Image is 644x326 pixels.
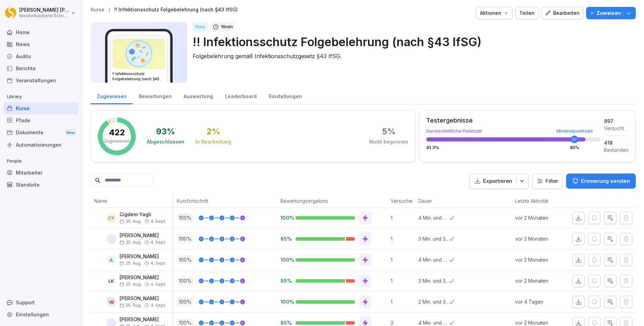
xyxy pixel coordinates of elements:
[177,197,273,204] p: Kursfortschritt
[104,138,130,144] p: Zugewiesen
[120,296,166,302] p: [PERSON_NAME]
[480,9,509,17] div: Aktionen
[151,219,166,224] span: 4. Sept.
[566,173,636,189] button: Erinnerung senden
[418,277,449,284] p: 3 Min. und 35 Sek.
[3,179,79,191] a: Standorte
[177,234,193,243] p: 100 %
[426,117,601,124] div: Testergebnisse
[112,71,165,82] h3: !! Infektionsschutz Folgebelehrung (nach §43 IfSG)
[94,197,170,204] p: Name
[369,138,408,145] div: Nicht begonnen
[120,254,166,260] p: [PERSON_NAME]
[515,197,560,204] p: Letzte Aktivität
[515,7,538,19] button: Teilen
[391,277,415,284] p: 1
[177,276,193,285] p: 100 %
[120,282,142,287] span: 25. Aug.
[570,146,579,150] div: 85 %
[109,128,125,137] p: 422
[3,139,79,151] a: Automatisierungen
[221,23,233,30] p: 16 min
[133,87,177,104] a: Bewertungen
[418,197,446,204] p: Dauer
[280,256,290,263] p: 100%
[19,7,70,13] p: [PERSON_NAME] [PERSON_NAME]
[156,127,175,136] div: 93 %
[91,7,104,13] a: Kurse
[3,156,79,167] p: People
[515,298,563,305] p: vor 4 Tagen
[120,240,142,245] span: 25. Aug.
[3,62,79,74] a: Berichte
[3,114,79,126] a: Pfade
[418,256,449,263] p: 4 Min. und 20 Sek.
[151,303,166,308] span: 4. Sept.
[120,317,166,323] p: [PERSON_NAME]
[120,219,142,224] span: 25. Aug.
[536,178,558,185] div: Filter
[151,240,166,245] span: 4. Sept.
[3,26,79,38] a: Home
[177,87,219,104] div: Auswertung
[391,298,415,305] p: 1
[596,9,621,17] p: Zuweisen
[382,127,396,136] div: 5 %
[391,256,415,263] p: 1
[106,276,116,286] div: LK
[193,22,208,31] div: Kurs
[3,102,79,114] a: Kurse
[109,7,110,13] p: /
[113,39,165,69] img: jtrrztwhurl1lt2nit6ma5t3.png
[177,297,193,306] p: 100 %
[391,235,415,242] p: 1
[391,197,411,204] p: Versuche
[193,52,630,60] p: Folgebelehrung gemäß Infektionsschutzgesetz §43 IfSG.
[120,212,166,218] p: Cigdem Yagli
[280,277,290,284] p: 85%
[106,297,116,307] div: VB
[418,235,449,242] p: 3 Min. und 37 Sek.
[177,255,193,264] p: 100 %
[426,146,601,150] div: 91.3 %
[91,87,133,104] a: Zugewiesen
[19,13,70,18] p: Meisterbäckerei Schneckenburger
[195,138,231,145] div: In Bearbeitung
[263,87,308,104] div: Einstellungen
[280,197,384,204] p: Bewertungsergebnis
[120,261,142,266] span: 25. Aug.
[532,174,562,189] button: Filter
[151,261,166,266] span: 4. Sept.
[541,7,583,19] a: Bearbeiten
[280,319,290,326] p: 85%
[3,308,79,320] a: Einstellungen
[106,213,116,223] div: CY
[515,277,563,284] p: vor 2 Monaten
[418,214,449,221] p: 4 Min. und 3 Sek.
[3,74,79,86] a: Veranstaltungen
[3,50,79,62] a: Audits
[470,173,529,189] button: Exportieren
[3,91,79,102] p: Library
[147,138,184,145] div: Abgeschlossen
[3,38,79,50] div: News
[219,87,263,104] a: Leaderboard
[426,129,601,133] div: Durchschnittliche Punktzahl
[280,298,290,305] p: 100%
[604,117,628,125] div: 897
[3,167,79,179] div: Mitarbeiter
[581,177,630,185] p: Erinnerung senden
[207,127,220,136] div: 2 %
[604,139,628,146] div: 418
